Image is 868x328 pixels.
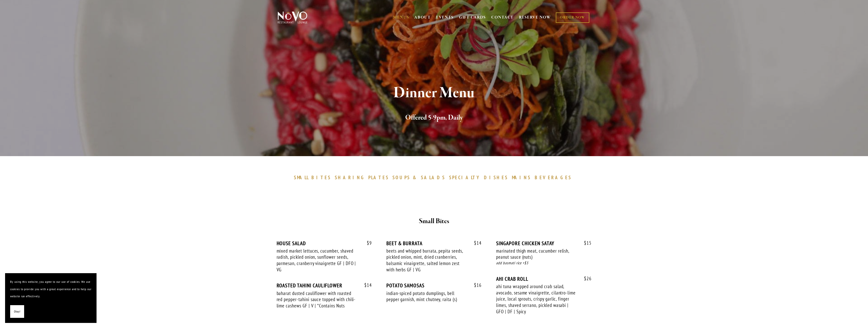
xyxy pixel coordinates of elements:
p: By using this website, you agree to our use of cookies. We use cookies to provide you with a grea... [10,278,91,300]
h2: Offered 5-9pm, Daily [286,112,582,123]
section: Cookie banner [5,273,97,323]
div: marinated thigh meat, cucumber relish, peanut sauce (nuts) [496,248,577,260]
span: $ [474,240,477,246]
a: SOUPS&SALADS [392,174,448,181]
span: MAINS [512,174,531,181]
span: 14 [469,240,482,246]
span: SPECIALTY [449,174,482,181]
div: HOUSE SALAD [277,240,372,247]
span: BEVERAGES [535,174,572,181]
a: CONTACT [491,13,514,22]
div: POTATO SAMOSAS [386,282,482,289]
div: indian-spiced potato dumplings, bell pepper garnish, mint chutney, raita (s) [386,290,467,303]
span: Okay! [14,308,20,315]
span: SALADS [421,174,445,181]
div: add basmati rice +$3 [496,260,591,266]
a: SMALLBITES [294,174,334,181]
span: $ [584,275,587,282]
a: RESERVE NOW [519,13,551,22]
span: $ [584,240,587,246]
strong: Small Bites [419,217,449,226]
span: 16 [469,282,482,288]
a: MENUS [393,15,409,20]
div: SINGAPORE CHICKEN SATAY [496,240,591,247]
a: ORDER NOW [556,12,589,23]
a: BEVERAGES [535,174,574,181]
div: beets and whipped burrata, pepita seeds, pickled onion, mint, dried cranberries, balsamic vinaigr... [386,248,467,273]
span: BITES [311,174,331,181]
span: $ [367,240,369,246]
a: MAINS [512,174,533,181]
span: 9 [362,240,372,246]
span: SOUPS [392,174,410,181]
span: PLATES [368,174,389,181]
div: ahi tuna wrapped around crab salad, avocado, sesame vinaigrette, cilantro-lime juice, local sprou... [496,283,577,315]
span: SHARING [335,174,366,181]
a: SHARINGPLATES [335,174,391,181]
a: SPECIALTYDISHES [449,174,511,181]
div: mixed market lettuces, cucumber, shaved radish, pickled onion, sunflower seeds, parmesan, cranber... [277,248,357,273]
a: GIFT CARDS [459,13,486,22]
span: 14 [359,282,372,288]
button: Okay! [10,305,24,318]
span: DISHES [484,174,508,181]
span: $ [474,282,477,288]
span: & [413,174,418,181]
span: 26 [579,276,592,282]
span: 15 [579,240,592,246]
img: Novo Restaurant &amp; Lounge [277,11,308,24]
div: BEET & BURRATA [386,240,482,247]
span: $ [364,282,367,288]
h1: Dinner Menu [286,85,582,101]
div: AHI CRAB ROLL [496,276,591,282]
a: EVENTS [436,15,454,20]
div: baharat dusted cauliflower with roasted red pepper-tahini sauce topped with chili-lime cashews GF... [277,290,357,309]
span: SMALL [294,174,309,181]
a: ABOUT [414,15,431,20]
div: ROASTED TAHINI CAULIFLOWER [277,282,372,289]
